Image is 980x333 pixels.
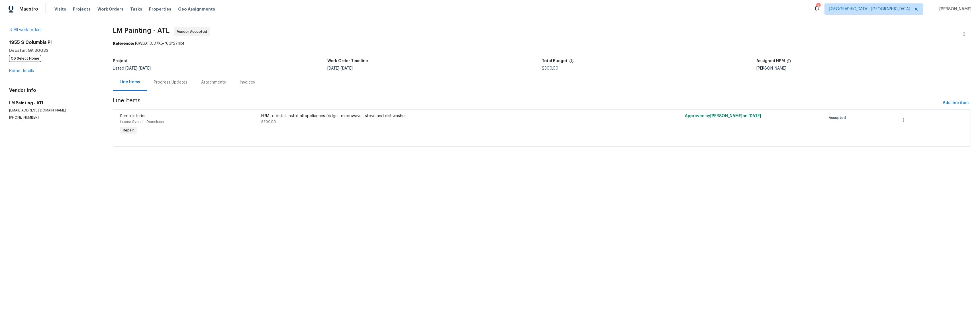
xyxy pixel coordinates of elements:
span: - [125,66,151,70]
h5: Decatur, GA 30032 [9,48,99,53]
span: Listed [113,66,151,70]
h5: Assigned HPM [756,59,785,63]
span: [DATE] [748,114,761,118]
a: Home details [9,69,34,73]
div: Progress Updates [154,80,187,85]
div: PJWBXF3J37K5-f6bf574bf [113,41,971,46]
h5: Total Budget [542,59,567,63]
span: [GEOGRAPHIC_DATA], [GEOGRAPHIC_DATA] [829,6,910,12]
div: Invoices [240,80,255,85]
span: Repair [121,127,136,133]
span: LM Painting - ATL [113,27,170,34]
span: - [327,66,353,70]
p: [EMAIL_ADDRESS][DOMAIN_NAME] [9,108,99,113]
div: [PERSON_NAME] [756,66,971,70]
span: Projects [73,6,91,12]
span: [DATE] [327,66,339,70]
span: Demo Interior [120,114,146,118]
span: [DATE] [341,66,353,70]
span: The total cost of line items that have been proposed by Opendoor. This sum includes line items th... [569,59,574,66]
span: Approved by [PERSON_NAME] on [685,114,761,118]
h2: 1955 S Columbia Pl [9,40,99,45]
span: Tasks [130,7,142,11]
b: Reference: [113,42,134,46]
span: [DATE] [125,66,137,70]
span: Accepted [829,115,848,121]
span: Add line item [943,100,969,107]
h5: Project [113,59,128,63]
span: Visits [54,6,66,12]
span: Properties [149,6,171,12]
button: Add line item [940,98,971,108]
p: [PHONE_NUMBER] [9,115,99,120]
span: $300.00 [261,120,276,123]
span: Interior Overall - Demolition [120,120,164,123]
span: Geo Assignments [178,6,215,12]
h4: Vendor Info [9,88,99,93]
span: Vendor Accepted [177,29,209,34]
div: Attachments [201,80,226,85]
span: [PERSON_NAME] [937,6,971,12]
h5: LM Painting - ATL [9,100,99,106]
span: Work Orders [97,6,123,12]
span: OD Select Home [9,55,41,62]
div: 1 [816,3,820,9]
span: Maestro [19,6,38,12]
span: Line Items [113,98,940,108]
span: [DATE] [139,66,151,70]
span: The hpm assigned to this work order. [787,59,791,66]
h5: Work Order Timeline [327,59,368,63]
div: Line Items [120,79,140,85]
a: All work orders [9,28,42,32]
span: $300.00 [542,66,558,70]
div: HPM to detail Install all appliances fridge , microwave , stove and dishwasher [261,113,611,119]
